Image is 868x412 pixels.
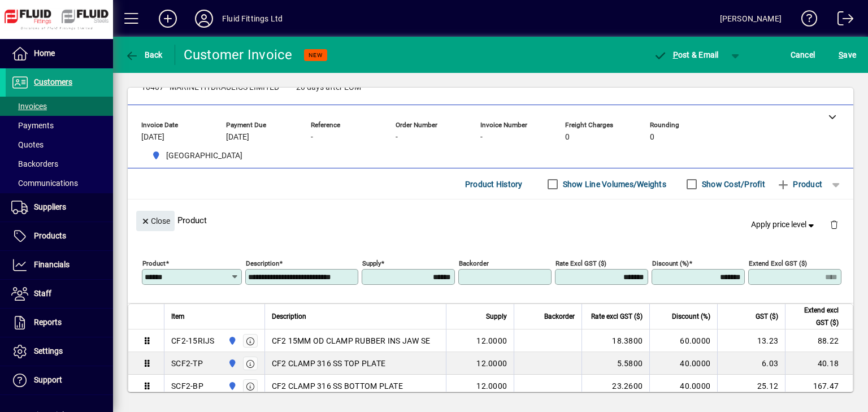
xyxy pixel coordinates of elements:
span: Apply price level [751,219,817,231]
mat-label: Supply [362,259,381,267]
a: Staff [6,280,113,308]
span: Suppliers [34,202,66,211]
span: 20 days after EOM [296,83,361,92]
span: 12.0000 [476,380,507,392]
div: 18.3800 [589,335,643,346]
td: 40.0000 [649,375,717,397]
span: Supply [486,310,507,323]
span: Settings [34,346,63,355]
span: - [311,133,313,142]
app-page-header-button: Close [133,215,177,225]
app-page-header-button: Delete [821,219,848,229]
div: 23.2600 [589,380,643,392]
button: Add [150,8,186,29]
span: - [480,133,483,142]
span: Product [776,175,822,193]
span: P [673,50,678,59]
td: 88.22 [785,329,853,352]
div: Fluid Fittings Ltd [222,10,283,28]
span: - [396,133,398,142]
button: Back [122,45,166,65]
span: Invoices [11,102,47,111]
a: Knowledge Base [793,2,818,39]
span: 12.0000 [476,358,507,369]
td: 6.03 [717,352,785,375]
div: CF2-15RIJS [171,335,215,346]
span: AUCKLAND [225,335,238,347]
span: Communications [11,179,78,188]
a: Financials [6,251,113,279]
button: Post & Email [648,45,724,65]
span: Quotes [11,140,44,149]
button: Product [771,174,828,194]
span: Description [272,310,306,323]
mat-label: Discount (%) [652,259,689,267]
span: Products [34,231,66,240]
span: Financials [34,260,70,269]
span: [DATE] [226,133,249,142]
span: Close [141,212,170,231]
span: - [381,83,383,92]
mat-label: Product [142,259,166,267]
span: Rate excl GST ($) [591,310,643,323]
td: 167.47 [785,375,853,397]
span: Discount (%) [672,310,710,323]
a: Home [6,40,113,68]
td: 25.12 [717,375,785,397]
span: Customers [34,77,72,86]
td: 13.23 [717,329,785,352]
span: ave [839,46,856,64]
span: Back [125,50,163,59]
mat-label: Backorder [459,259,489,267]
span: Cancel [791,46,815,64]
span: ost & Email [653,50,719,59]
span: CF2 CLAMP 316 SS TOP PLATE [272,358,386,369]
span: Support [34,375,62,384]
span: Backorders [11,159,58,168]
span: Home [34,49,55,58]
a: Products [6,222,113,250]
div: 5.5800 [589,358,643,369]
a: Invoices [6,97,113,116]
a: Settings [6,337,113,366]
a: Reports [6,309,113,337]
span: AUCKLAND [225,357,238,370]
span: Product History [465,175,523,193]
div: Product [128,200,853,241]
span: 10407 - MARINE HYDRAULICS LIMITED [141,83,279,92]
button: Delete [821,211,848,238]
span: AUCKLAND [147,149,247,163]
a: Quotes [6,135,113,154]
td: 60.0000 [649,329,717,352]
a: Payments [6,116,113,135]
span: CF2 CLAMP 316 SS BOTTOM PLATE [272,380,403,392]
span: Backorder [544,310,575,323]
div: Customer Invoice [184,46,293,64]
a: Suppliers [6,193,113,222]
a: Backorders [6,154,113,174]
button: Save [836,45,859,65]
button: Product History [461,174,527,194]
label: Show Cost/Profit [700,179,765,190]
button: Close [136,211,175,231]
mat-label: Extend excl GST ($) [749,259,807,267]
span: [GEOGRAPHIC_DATA] [166,150,242,162]
mat-label: Description [246,259,279,267]
span: 0 [650,133,654,142]
span: [DATE] [141,133,164,142]
span: NEW [309,51,323,59]
a: Communications [6,174,113,193]
a: Logout [829,2,854,39]
span: 0 [565,133,570,142]
span: Extend excl GST ($) [792,304,839,329]
span: S [839,50,843,59]
label: Show Line Volumes/Weights [561,179,666,190]
app-page-header-button: Back [113,45,175,65]
button: Apply price level [747,215,821,235]
span: Item [171,310,185,323]
span: Payments [11,121,54,130]
td: 40.18 [785,352,853,375]
div: [PERSON_NAME] [720,10,782,28]
div: SCF2-TP [171,358,203,369]
span: Reports [34,318,62,327]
